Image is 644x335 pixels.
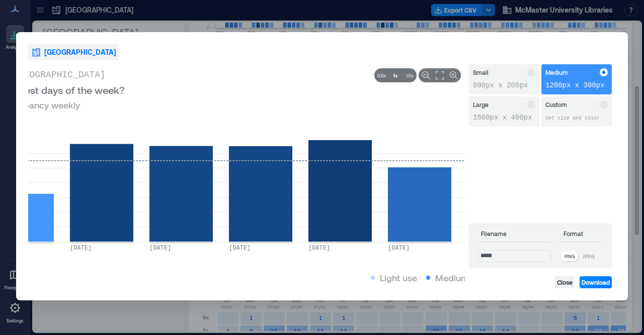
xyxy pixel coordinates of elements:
span: Close [557,278,573,286]
p: Medium [545,68,568,76]
text: [DATE] [149,245,171,252]
p: Format [559,230,604,242]
p: Custom [545,100,567,108]
p: 800px x 200px [473,80,535,90]
p: 1200px x 300px [545,80,608,90]
p: Filename [477,230,551,242]
p: Set size and color [545,115,608,123]
span: Light use [380,271,417,285]
span: Download [582,278,610,286]
p: 1600px x 400px [473,113,535,123]
text: [DATE] [229,245,251,252]
p: Small [473,68,489,76]
span: Medium use [435,271,486,285]
button: [GEOGRAPHIC_DATA] [28,44,119,60]
text: [DATE] [388,245,410,252]
p: PNG [565,252,575,260]
text: [DATE] [70,245,92,252]
button: Download [580,276,612,288]
button: Close [555,276,575,288]
p: Large [473,100,489,108]
p: JPEG [583,252,594,260]
text: [DATE] [308,245,330,252]
span: [GEOGRAPHIC_DATA] [44,47,116,57]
